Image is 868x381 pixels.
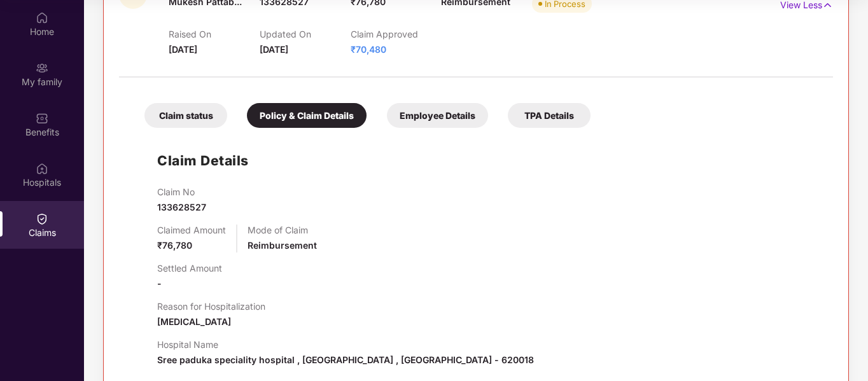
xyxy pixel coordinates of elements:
span: Sree paduka speciality hospital , [GEOGRAPHIC_DATA] , [GEOGRAPHIC_DATA] - 620018 [157,354,534,365]
img: svg+xml;base64,PHN2ZyBpZD0iQ2xhaW0iIHhtbG5zPSJodHRwOi8vd3d3LnczLm9yZy8yMDAwL3N2ZyIgd2lkdGg9IjIwIi... [36,212,48,225]
p: Hospital Name [157,339,534,350]
p: Reason for Hospitalization [157,301,265,312]
span: Reimbursement [248,240,317,251]
span: [MEDICAL_DATA] [157,316,231,327]
p: Claimed Amount [157,225,226,235]
span: ₹70,480 [351,44,386,55]
p: Raised On [169,29,260,39]
p: Claim Approved [351,29,442,39]
div: Claim status [144,103,227,128]
img: svg+xml;base64,PHN2ZyB3aWR0aD0iMjAiIGhlaWdodD0iMjAiIHZpZXdCb3g9IjAgMCAyMCAyMCIgZmlsbD0ibm9uZSIgeG... [36,62,48,74]
span: ₹76,780 [157,240,192,251]
div: Employee Details [387,103,488,128]
img: svg+xml;base64,PHN2ZyBpZD0iQmVuZWZpdHMiIHhtbG5zPSJodHRwOi8vd3d3LnczLm9yZy8yMDAwL3N2ZyIgd2lkdGg9Ij... [36,112,48,125]
p: Mode of Claim [248,225,317,235]
img: svg+xml;base64,PHN2ZyBpZD0iSG9zcGl0YWxzIiB4bWxucz0iaHR0cDovL3d3dy53My5vcmcvMjAwMC9zdmciIHdpZHRoPS... [36,162,48,175]
span: - [157,278,162,289]
p: Settled Amount [157,263,222,274]
div: TPA Details [508,103,591,128]
span: 133628527 [157,202,206,212]
div: Policy & Claim Details [247,103,367,128]
span: [DATE] [169,44,197,55]
h1: Claim Details [157,150,249,171]
span: [DATE] [260,44,288,55]
img: svg+xml;base64,PHN2ZyBpZD0iSG9tZSIgeG1sbnM9Imh0dHA6Ly93d3cudzMub3JnLzIwMDAvc3ZnIiB3aWR0aD0iMjAiIG... [36,11,48,24]
p: Updated On [260,29,351,39]
p: Claim No [157,186,206,197]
